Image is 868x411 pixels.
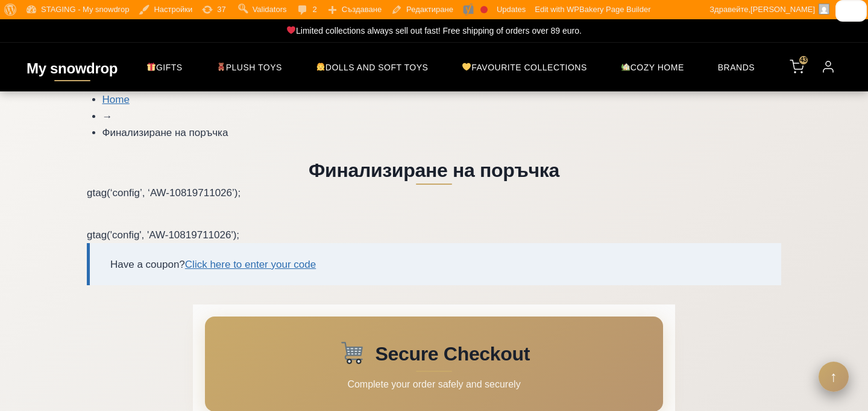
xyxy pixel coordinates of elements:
img: 🎁 [147,63,156,71]
span: [PERSON_NAME] [750,5,815,14]
a: Login to your account [815,54,841,80]
img: 🧸 [217,63,225,71]
a: My snowdrop [27,60,118,76]
img: 🛒 [340,341,364,365]
div: Focus keyphrase not set [480,6,488,13]
h1: Финализиране на поръчка [87,156,781,185]
li: Финализиране на поръчка [102,125,782,141]
img: 👧 [316,63,325,71]
a: BRANDS [708,58,764,77]
p: Complete your order safely and securely [224,377,644,392]
button: ↑ [819,362,849,392]
p: gtag(‘config’, ‘AW-10819711026’); [87,185,781,201]
span: Secure Checkout [375,339,530,368]
img: 🏡 [621,63,630,71]
a: Cozy home [611,58,694,77]
a: Favourite Collections [452,58,596,77]
div: Have a coupon? [87,243,781,285]
a: PLUSH TOYS [207,58,292,77]
img: ❤️ [287,26,295,34]
a: Click here to enter your code [185,259,316,270]
a: GIFTS [137,58,192,77]
a: View your shopping cart [784,54,810,80]
a: Home [102,94,130,105]
span: 43 [798,55,809,66]
li: → [102,108,782,125]
nav: Breadcrumb [87,91,781,141]
a: Dolls and soft toys [306,58,438,77]
img: 💛 [462,63,471,71]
